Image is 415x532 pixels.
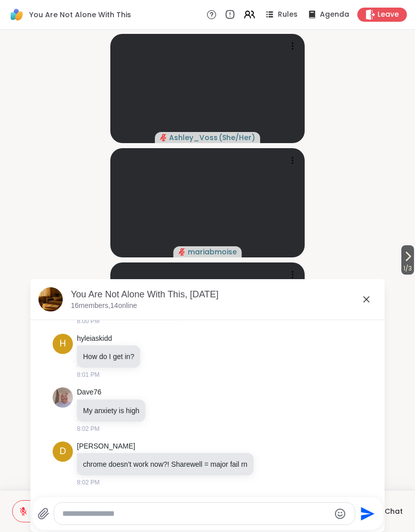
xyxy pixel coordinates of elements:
[60,337,66,350] span: h
[179,248,186,255] span: audio-muted
[77,334,112,344] a: hyleiaskidd
[77,387,101,397] a: Dave76
[77,478,100,487] span: 8:02 PM
[160,134,167,141] span: audio-muted
[38,287,63,312] img: You Are Not Alone With This, Sep 11
[71,288,377,301] div: You Are Not Alone With This, [DATE]
[71,301,137,311] p: 16 members, 14 online
[320,10,349,20] span: Agenda
[29,10,131,20] span: You Are Not Alone With This
[83,406,139,416] p: My anxiety is high
[77,441,135,452] a: [PERSON_NAME]
[60,445,66,458] span: D
[188,247,237,257] span: mariabmoise
[278,10,298,20] span: Rules
[8,6,25,23] img: ShareWell Logomark
[83,459,247,469] p: chrome doesn’t work now?! Sharewell = major fail rn
[401,262,414,275] span: 1 / 3
[378,10,399,20] span: Leave
[385,506,403,516] span: Chat
[77,317,100,326] span: 8:00 PM
[219,132,255,143] span: ( She/Her )
[169,132,218,143] span: Ashley_Voss
[77,424,100,433] span: 8:02 PM
[401,245,414,275] button: 1/3
[83,351,134,362] p: How do I get in?
[53,387,73,408] img: https://sharewell-space-live.sfo3.digitaloceanspaces.com/user-generated/9859c229-e659-410d-bee8-9...
[77,370,100,379] span: 8:01 PM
